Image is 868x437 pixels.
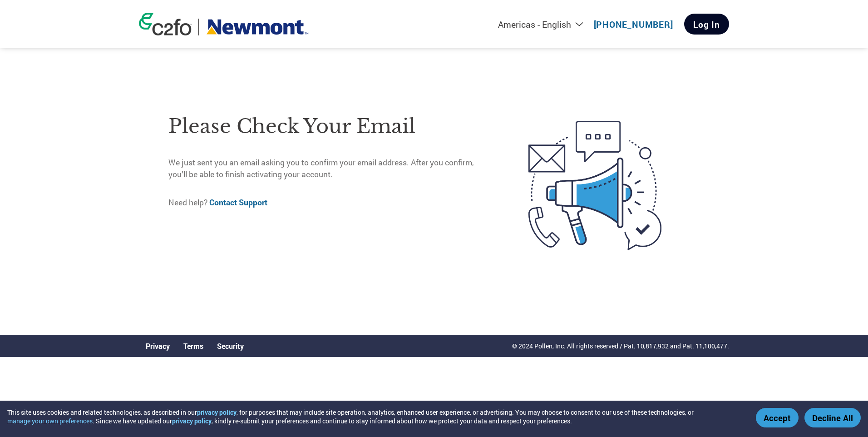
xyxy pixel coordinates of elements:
[168,112,490,141] h1: Please check your email
[183,341,203,351] a: Terms
[197,408,237,417] a: privacy policy
[684,14,729,35] a: Log In
[756,408,799,427] button: Accept
[594,19,673,30] a: [PHONE_NUMBER]
[490,104,700,266] img: open-email
[168,197,490,209] p: Need help?
[172,417,212,425] a: privacy policy
[206,19,309,35] img: Newmont
[139,13,192,35] img: c2fo logo
[168,157,490,181] p: We just sent you an email asking you to confirm your email address. After you confirm, you’ll be ...
[512,341,729,351] p: © 2024 Pollen, Inc. All rights reserved / Pat. 10,817,932 and Pat. 11,100,477.
[804,408,861,427] button: Decline All
[7,408,743,425] div: This site uses cookies and related technologies, as described in our , for purposes that may incl...
[146,341,170,351] a: Privacy
[209,197,267,208] a: Contact Support
[7,417,93,425] button: manage your own preferences
[217,341,244,351] a: Security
